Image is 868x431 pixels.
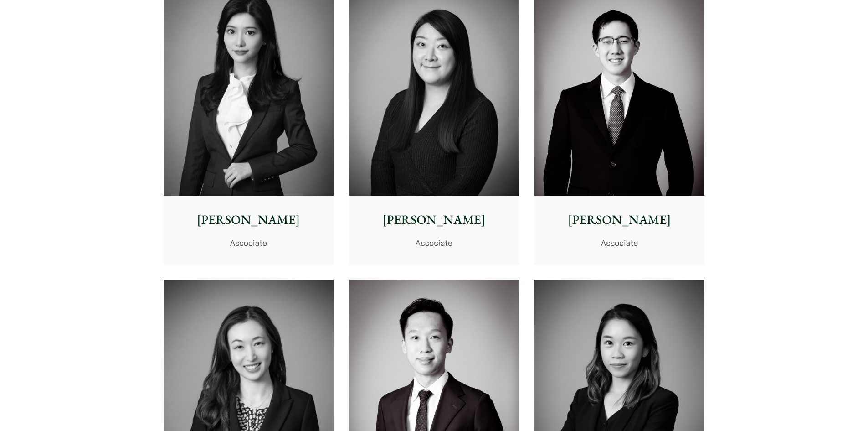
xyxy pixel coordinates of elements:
p: [PERSON_NAME] [356,210,512,229]
p: Associate [542,237,697,249]
p: [PERSON_NAME] [542,210,697,229]
p: [PERSON_NAME] [171,210,326,229]
p: Associate [356,237,512,249]
p: Associate [171,237,326,249]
